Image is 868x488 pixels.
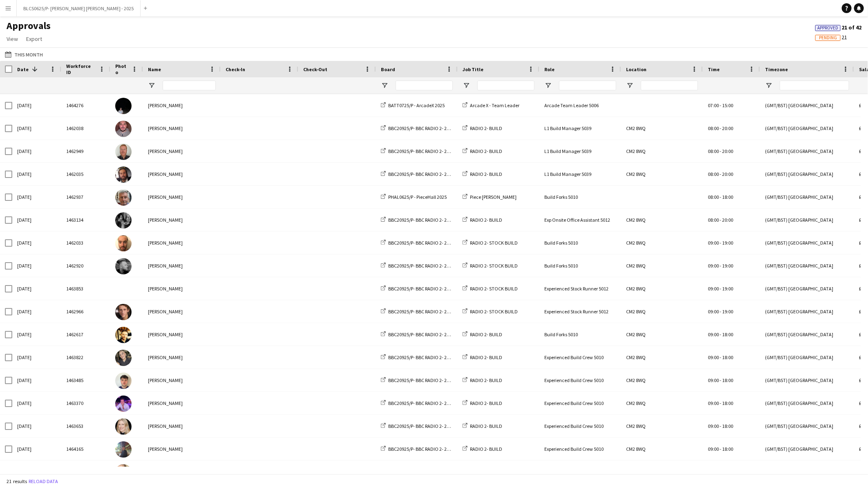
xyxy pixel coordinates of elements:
div: [DATE] [12,277,61,300]
div: 1462038 [61,117,110,139]
div: (GMT/BST) [GEOGRAPHIC_DATA] [760,461,854,483]
div: CM2 8WQ [621,392,703,414]
span: - [720,194,721,200]
div: 1463485 [61,369,110,391]
div: [PERSON_NAME] [143,346,221,369]
a: PHAL0625/P - PieceHall 2025 [381,194,447,200]
span: BBC20925/P- BBC RADIO 2- 2025 [388,217,454,223]
input: Job Title Filter Input [477,81,535,90]
span: Time [708,66,720,72]
a: RADIO 2- BUILD [463,217,502,223]
a: BATT0725/P - ArcadeX 2025 [381,102,445,108]
div: (GMT/BST) [GEOGRAPHIC_DATA] [760,438,854,460]
div: CM2 8WQ [621,300,703,323]
span: 19:00 [722,240,733,246]
a: RADIO 2- BUILD [463,148,502,154]
img: Jack Colbourn [115,373,132,389]
div: 1463370 [61,392,110,414]
span: 09:00 [708,400,719,406]
div: [PERSON_NAME] [143,415,221,437]
button: BLCS0625/P- [PERSON_NAME] [PERSON_NAME] - 2025 [17,0,141,16]
span: 08:00 [708,217,719,223]
button: Open Filter Menu [148,82,155,89]
div: [PERSON_NAME] [143,232,221,254]
a: BBC20925/P- BBC RADIO 2- 2025 [381,331,454,337]
img: Samuel Ross [115,258,132,274]
a: BBC20925/P- BBC RADIO 2- 2025 [381,263,454,269]
span: - [720,286,721,292]
a: RADIO 2- STOCK BUILD [463,286,518,292]
span: Workforce ID [66,63,96,75]
span: 09:00 [708,286,719,292]
span: 18:00 [722,194,733,200]
span: Arcade X - Team Leader [470,102,519,108]
div: 1464165 [61,438,110,460]
div: CM2 8WQ [621,346,703,369]
a: RADIO 2- BUILD [463,354,502,360]
div: Exp Onsite Office Assistant 5012 [539,209,621,231]
div: 1462033 [61,232,110,254]
span: - [720,400,721,406]
span: Role [544,66,555,72]
span: BBC20925/P- BBC RADIO 2- 2025 [388,377,454,383]
span: 20:00 [722,125,733,131]
div: [PERSON_NAME] [143,94,221,117]
div: (GMT/BST) [GEOGRAPHIC_DATA] [760,94,854,117]
span: 18:00 [722,331,733,337]
button: Open Filter Menu [626,82,633,89]
span: - [720,423,721,429]
div: Experienced Build Crew 5010 [539,415,621,437]
div: 1462035 [61,163,110,185]
span: RADIO 2- BUILD [470,354,502,360]
span: 09:00 [708,446,719,452]
a: BBC20925/P- BBC RADIO 2- 2025 [381,354,454,360]
div: Experienced Build Crew 5010 [539,438,621,460]
div: 1462937 [61,186,110,208]
span: 09:00 [708,354,719,360]
div: [DATE] [12,438,61,460]
div: (GMT/BST) [GEOGRAPHIC_DATA] [760,117,854,139]
a: BBC20925/P- BBC RADIO 2- 2025 [381,148,454,154]
div: [DATE] [12,369,61,391]
span: BBC20925/P- BBC RADIO 2- 2025 [388,148,454,154]
button: Open Filter Menu [463,82,470,89]
div: [DATE] [12,323,61,346]
div: 1462966 [61,300,110,323]
span: Location [626,66,647,72]
div: [PERSON_NAME] [143,323,221,346]
span: RADIO 2- BUILD [470,125,502,131]
div: L1 Build Manager 5039 [539,163,621,185]
div: [PERSON_NAME] [143,209,221,231]
div: 1462617 [61,323,110,346]
div: (GMT/BST) [GEOGRAPHIC_DATA] [760,186,854,208]
div: (GMT/BST) [GEOGRAPHIC_DATA] [760,415,854,437]
a: BBC20925/P- BBC RADIO 2- 2025 [381,400,454,406]
a: RADIO 2- BUILD [463,125,502,131]
div: [DATE] [12,163,61,185]
div: [PERSON_NAME] [143,186,221,208]
span: 09:00 [708,240,719,246]
span: 15:00 [722,102,733,108]
span: - [720,102,721,108]
div: 1463134 [61,209,110,231]
a: RADIO 2- STOCK BUILD [463,240,518,246]
div: Experienced Build Crew 5010 [539,392,621,414]
div: [PERSON_NAME] [143,392,221,414]
div: [DATE] [12,117,61,139]
div: Experienced Build Crew 5010 [539,346,621,369]
a: RADIO 2- BUILD [463,400,502,406]
div: CM2 8WQ [621,277,703,300]
img: Matthew Thomas [115,304,132,320]
span: BBC20925/P- BBC RADIO 2- 2025 [388,263,454,269]
span: Check-Out [303,66,327,72]
span: RADIO 2- STOCK BUILD [470,240,518,246]
a: BBC20925/P- BBC RADIO 2- 2025 [381,308,454,315]
a: RADIO 2- STOCK BUILD [463,263,518,269]
a: BBC20925/P- BBC RADIO 2- 2025 [381,217,454,223]
div: Experienced Build Crew 5010 [539,369,621,391]
img: Ben Turnbull [115,166,132,183]
div: (GMT/BST) [GEOGRAPHIC_DATA] [760,369,854,391]
div: Experienced Stock Runner 5012 [539,277,621,300]
a: RADIO 2- BUILD [463,423,502,429]
div: [DATE] [12,232,61,254]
